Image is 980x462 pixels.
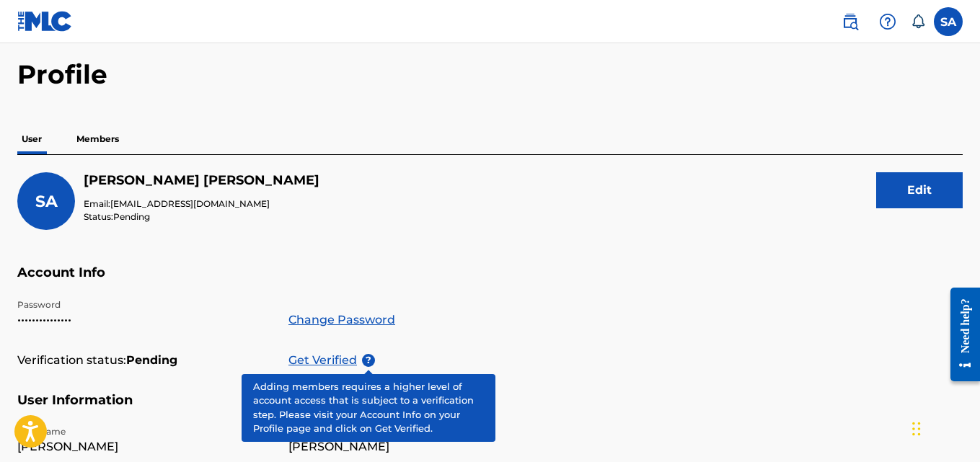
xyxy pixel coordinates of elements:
[911,14,925,29] div: Notifications
[113,211,150,222] span: Pending
[17,425,271,438] p: First Name
[17,438,271,456] p: [PERSON_NAME]
[908,393,980,462] iframe: Chat Widget
[288,438,542,456] p: [PERSON_NAME]
[288,311,395,329] a: Change Password
[72,124,123,154] p: Members
[17,298,271,311] p: Password
[17,392,963,426] h5: User Information
[934,7,963,36] div: User Menu
[288,425,542,438] p: Last Name
[836,7,865,36] a: Public Search
[873,7,902,36] div: Help
[17,352,126,369] p: Verification status:
[17,311,271,329] p: •••••••••••••••
[908,393,980,462] div: Widget de chat
[126,352,177,369] strong: Pending
[17,124,46,154] p: User
[876,172,963,208] button: Edit
[84,210,319,223] p: Status:
[17,265,963,298] h5: Account Info
[17,58,963,91] h2: Profile
[842,13,859,30] img: search
[84,197,319,210] p: Email:
[362,354,375,367] span: ?
[35,192,58,211] span: SA
[110,198,270,209] span: [EMAIL_ADDRESS][DOMAIN_NAME]
[940,276,980,392] iframe: Resource Center
[17,11,73,32] img: MLC Logo
[912,407,921,450] div: Arrastrar
[879,13,896,30] img: help
[288,352,362,369] p: Get Verified
[84,172,319,189] h5: Salvador Manuel Arteaga Romero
